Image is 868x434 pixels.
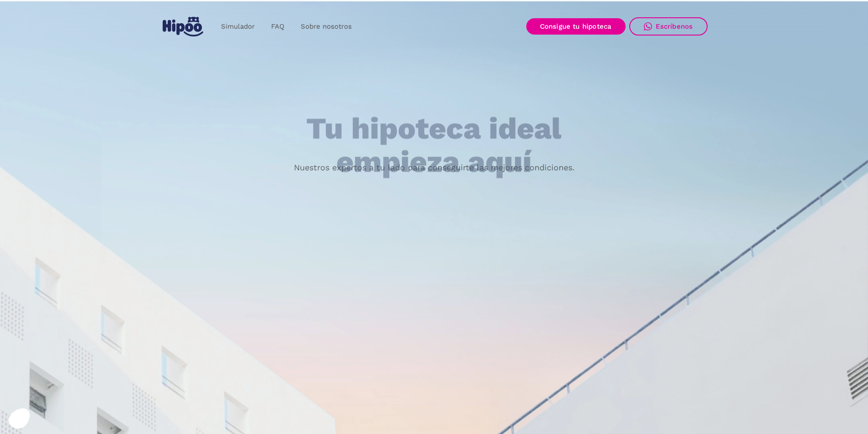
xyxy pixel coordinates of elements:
[293,18,360,36] a: Sobre nosotros
[629,17,708,36] a: Escríbenos
[213,18,263,36] a: Simulador
[261,112,606,179] h1: Tu hipoteca ideal empieza aquí
[263,18,293,36] a: FAQ
[161,13,205,40] a: home
[526,18,626,35] a: Consigue tu hipoteca
[656,22,693,31] div: Escríbenos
